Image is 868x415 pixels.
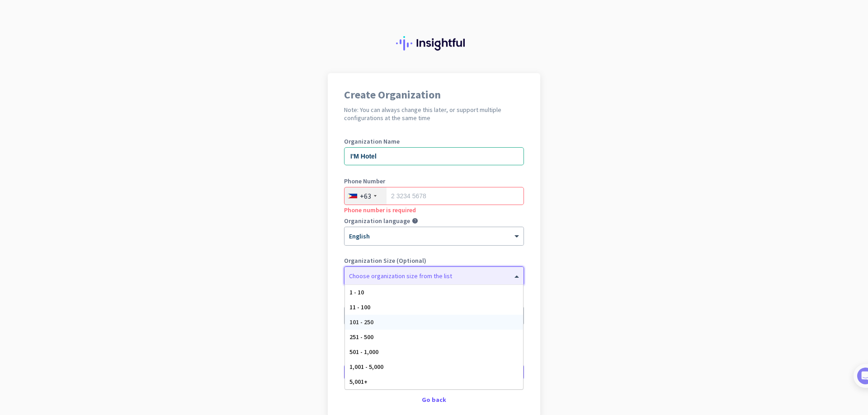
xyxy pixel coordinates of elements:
label: Phone Number [344,178,524,184]
button: Create Organization [344,364,524,380]
div: Options List [345,285,523,389]
span: 251 - 500 [349,333,373,341]
input: 2 3234 5678 [344,187,524,205]
input: What is the name of your organization? [344,147,524,165]
h1: Create Organization [344,89,524,100]
div: Go back [344,396,524,403]
span: 1 - 10 [349,288,364,296]
span: 11 - 100 [349,303,370,311]
i: help [412,218,418,224]
span: 101 - 250 [349,318,373,326]
label: Organization Time Zone [344,297,524,303]
img: Insightful [396,36,472,51]
label: Organization language [344,218,410,224]
span: 1,001 - 5,000 [349,363,383,371]
label: Organization Size (Optional) [344,257,524,264]
span: 5,001+ [349,378,368,386]
span: Phone number is required [344,206,416,214]
span: 501 - 1,000 [349,348,378,356]
div: +63 [360,191,371,201]
label: Organization Name [344,138,524,145]
h2: Note: You can always change this later, or support multiple configurations at the same time [344,106,524,122]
